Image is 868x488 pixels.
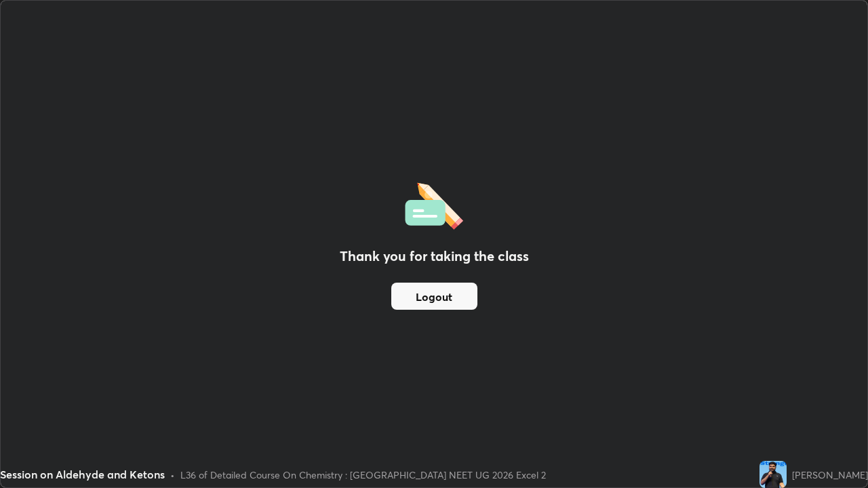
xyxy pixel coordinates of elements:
img: offlineFeedback.1438e8b3.svg [405,178,463,230]
img: 923bd58323b842618b613ca619627065.jpg [759,461,787,488]
h2: Thank you for taking the class [340,246,529,266]
div: [PERSON_NAME] [792,468,868,482]
div: • [170,468,175,482]
div: L36 of Detailed Course On Chemistry : [GEOGRAPHIC_DATA] NEET UG 2026 Excel 2 [180,468,546,482]
button: Logout [391,283,477,310]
